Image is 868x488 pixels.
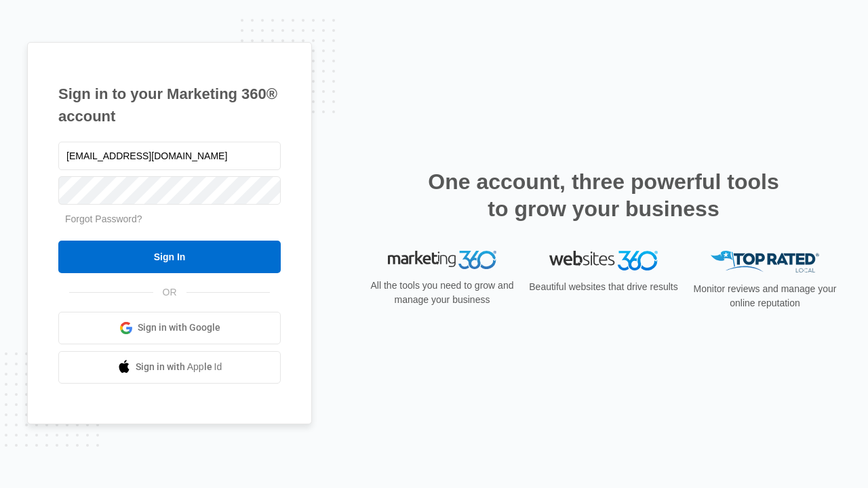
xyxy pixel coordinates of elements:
[528,280,679,294] p: Beautiful websites that drive results
[65,213,142,224] a: Forgot Password?
[388,251,496,270] img: Marketing 360
[711,251,819,273] img: Top Rated Local
[689,282,841,310] p: Monitor reviews and manage your online reputation
[366,279,518,307] p: All the tools you need to grow and manage your business
[58,142,281,170] input: Email
[153,285,186,300] span: OR
[138,321,220,335] span: Sign in with Google
[58,241,281,273] input: Sign In
[58,351,281,384] a: Sign in with Apple Id
[549,251,658,270] img: Websites 360
[424,168,783,222] h2: One account, three powerful tools to grow your business
[136,360,222,374] span: Sign in with Apple Id
[58,83,281,127] h1: Sign in to your Marketing 360® account
[58,312,281,344] a: Sign in with Google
